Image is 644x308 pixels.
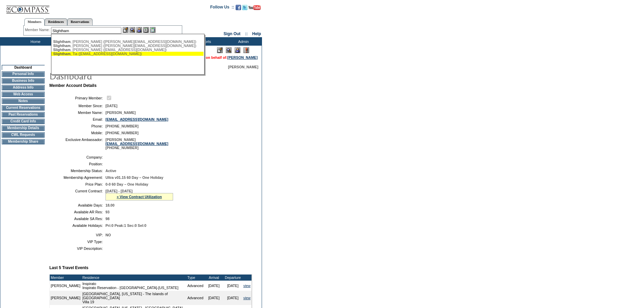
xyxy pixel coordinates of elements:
[15,37,54,46] td: Home
[2,105,45,111] td: Current Reservations
[52,189,103,200] td: Current Contract:
[52,217,103,221] td: Available SA Res:
[50,281,81,291] td: [PERSON_NAME]
[2,112,45,117] td: Past Reservations
[205,291,223,305] td: [DATE]
[52,155,103,159] td: Company:
[49,83,97,88] b: Member Account Details
[228,65,258,69] span: [PERSON_NAME]
[243,296,251,300] a: view
[52,223,103,228] td: Available Holidays:
[217,47,223,53] img: Edit Mode
[52,111,103,115] td: Member Name:
[223,281,242,291] td: [DATE]
[2,92,45,97] td: Web Access
[123,27,128,33] img: b_edit.gif
[210,4,234,12] td: Follow Us ::
[105,175,163,180] span: Ultra v01.15 60 Day – One Holiday
[49,69,184,82] img: pgTtlDashboard.gif
[143,27,149,33] img: Reservations
[136,27,142,33] img: Impersonate
[67,18,93,25] a: Reservations
[52,210,103,214] td: Available AR Res:
[52,240,103,244] td: VIP Type:
[242,5,247,10] img: Follow us on Twitter
[25,27,51,33] div: Member Name:
[53,52,202,56] div: , Tia ([EMAIL_ADDRESS][DOMAIN_NAME])
[245,31,248,36] span: ::
[2,139,45,144] td: Membership Share
[105,182,148,186] span: 0-0 60 Day – One Holiday
[186,291,204,305] td: Advanced
[2,85,45,90] td: Address Info
[236,7,241,11] a: Become our fan on Facebook
[52,131,103,135] td: Mobile:
[52,104,103,108] td: Member Since:
[2,125,45,131] td: Membership Details
[228,55,258,60] a: [PERSON_NAME]
[50,291,81,305] td: [PERSON_NAME]
[129,27,135,33] img: View
[53,44,71,48] span: Slightham
[105,104,117,108] span: [DATE]
[226,47,232,53] img: View Mode
[223,37,262,46] td: Admin
[105,111,136,115] span: [PERSON_NAME]
[235,47,240,53] img: Impersonate
[180,55,258,60] span: You are acting on behalf of:
[105,131,139,135] span: [PHONE_NUMBER]
[45,18,67,25] a: Residences
[105,223,146,228] span: Pri:0 Peak:1 Sec:0 Sel:0
[223,275,242,281] td: Departure
[105,169,116,173] span: Active
[205,275,223,281] td: Arrival
[81,281,187,291] td: Inspirato Inspirato Reservation - [GEOGRAPHIC_DATA]-[US_STATE]
[52,162,103,166] td: Position:
[105,189,133,193] span: [DATE] - [DATE]
[236,5,241,10] img: Become our fan on Facebook
[252,31,261,36] a: Help
[117,195,162,199] a: » View Contract Utilization
[52,169,103,173] td: Membership Status:
[186,275,204,281] td: Type
[52,203,103,207] td: Available Days:
[105,138,168,150] span: [PERSON_NAME] [PHONE_NUMBER]
[52,138,103,150] td: Exclusive Ambassador:
[53,48,202,52] div: , [PERSON_NAME] ([EMAIL_ADDRESS][DOMAIN_NAME])
[2,71,45,77] td: Personal Info
[105,117,168,121] a: [EMAIL_ADDRESS][DOMAIN_NAME]
[186,281,204,291] td: Advanced
[2,132,45,138] td: CWL Requests
[243,47,249,53] img: Log Concern/Member Elevation
[50,275,81,281] td: Member
[53,40,71,44] span: Slightham
[105,233,111,237] span: NO
[2,98,45,104] td: Notes
[105,124,139,128] span: [PHONE_NUMBER]
[53,44,202,48] div: , [PERSON_NAME] ([PERSON_NAME][EMAIL_ADDRESS][DOMAIN_NAME])
[24,18,45,26] a: Members
[248,5,261,10] img: Subscribe to our YouTube Channel
[52,117,103,121] td: Email:
[2,119,45,124] td: Credit Card Info
[81,275,187,281] td: Residence
[248,7,261,11] a: Subscribe to our YouTube Channel
[81,291,187,305] td: [GEOGRAPHIC_DATA], [US_STATE] - The Islands of [GEOGRAPHIC_DATA] Villa 19
[52,246,103,251] td: VIP Description:
[53,40,202,44] div: , [PERSON_NAME] ([PERSON_NAME][EMAIL_ADDRESS][DOMAIN_NAME])
[105,217,110,221] span: 98
[2,78,45,84] td: Business Info
[150,27,156,33] img: b_calculator.gif
[52,182,103,186] td: Price Plan:
[52,95,103,101] td: Primary Member:
[2,65,45,70] td: Dashboard
[53,52,71,56] span: Slightham
[53,48,71,52] span: Slightham
[242,7,247,11] a: Follow us on Twitter
[105,203,115,207] span: 18.00
[105,210,110,214] span: 93
[243,284,251,288] a: view
[205,281,223,291] td: [DATE]
[52,175,103,180] td: Membership Agreement:
[105,142,168,146] a: [EMAIL_ADDRESS][DOMAIN_NAME]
